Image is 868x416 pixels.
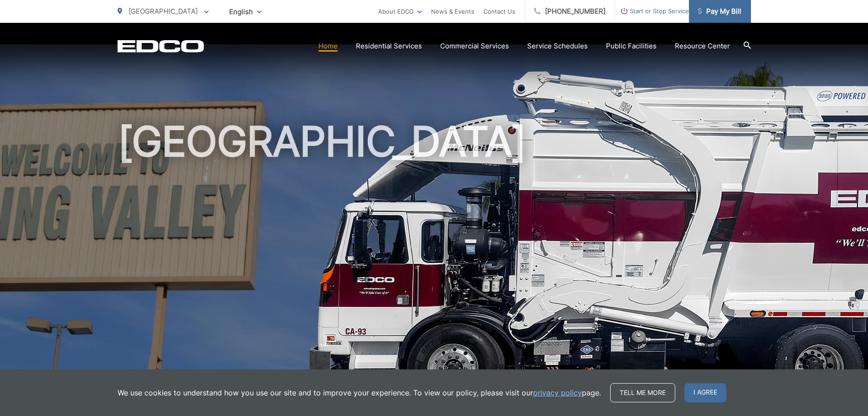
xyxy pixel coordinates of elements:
span: English [222,4,268,20]
a: EDCD logo. Return to the homepage. [118,40,204,53]
span: [GEOGRAPHIC_DATA] [128,7,198,16]
a: About EDCO [378,6,422,17]
a: Public Facilities [606,41,657,52]
a: Home [318,41,338,52]
a: Tell me more [610,383,675,402]
a: Residential Services [356,41,422,52]
span: Pay My Bill [698,6,741,17]
a: privacy policy [533,387,582,398]
a: Resource Center [675,41,730,52]
a: Contact Us [483,6,515,17]
span: I agree [684,383,726,402]
a: Service Schedules [527,41,588,52]
p: We use cookies to understand how you use our site and to improve your experience. To view our pol... [118,387,601,398]
a: News & Events [431,6,474,17]
a: Commercial Services [440,41,509,52]
h1: [GEOGRAPHIC_DATA] [118,119,751,408]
